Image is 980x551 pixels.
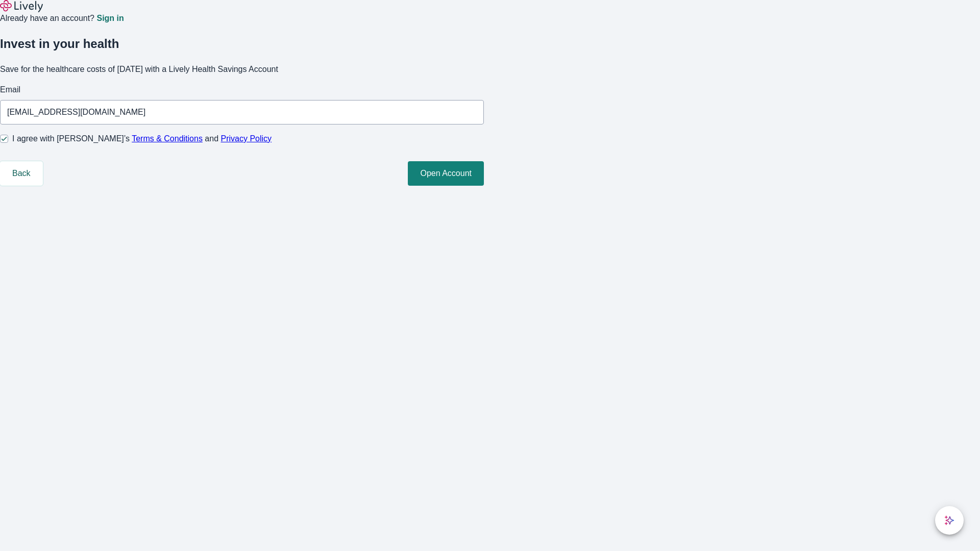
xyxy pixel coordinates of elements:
button: chat [935,506,964,535]
svg: Lively AI Assistant [944,515,954,525]
a: Terms & Conditions [132,134,203,143]
span: I agree with [PERSON_NAME]’s and [12,133,272,145]
a: Sign in [96,14,124,22]
button: Open Account [408,161,484,186]
a: Privacy Policy [221,134,272,143]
